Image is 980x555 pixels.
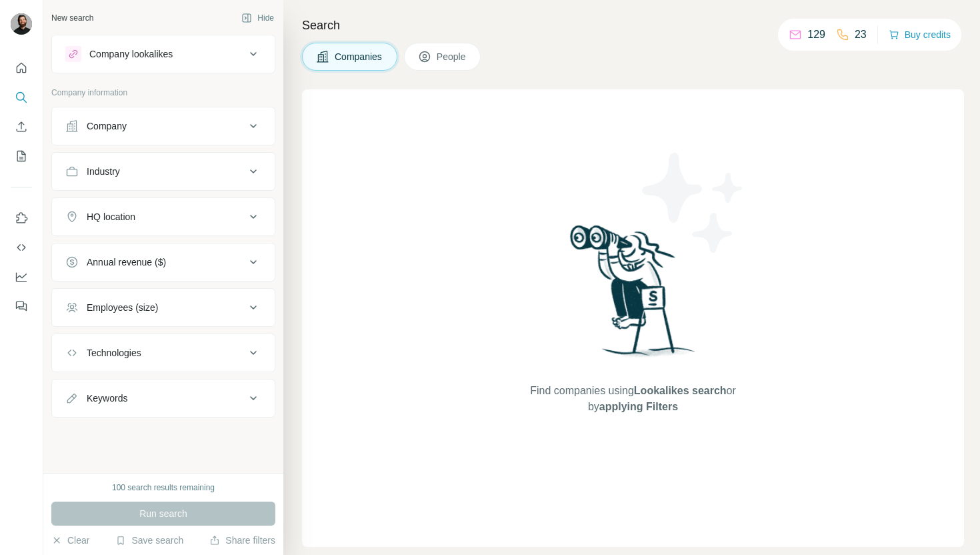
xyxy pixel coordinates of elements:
[52,155,275,187] button: Industry
[335,50,383,63] span: Companies
[11,265,32,289] button: Dashboard
[52,201,275,233] button: HQ location
[11,206,32,230] button: Use Surfe on LinkedIn
[526,383,739,415] span: Find companies using or by
[87,346,141,360] div: Technologies
[209,534,275,547] button: Share filters
[87,165,120,178] div: Industry
[87,255,166,269] div: Annual revenue ($)
[11,294,32,318] button: Feedback
[633,143,753,263] img: Surfe Illustration - Stars
[11,13,32,35] img: Avatar
[232,8,283,28] button: Hide
[599,401,678,412] span: applying Filters
[89,47,173,61] div: Company lookalikes
[87,392,127,405] div: Keywords
[51,87,275,99] p: Company information
[87,119,127,133] div: Company
[51,534,89,547] button: Clear
[87,301,158,314] div: Employees (size)
[51,12,93,24] div: New search
[11,235,32,259] button: Use Surfe API
[11,144,32,168] button: My lists
[11,115,32,139] button: Enrich CSV
[807,27,825,43] p: 129
[437,50,467,63] span: People
[52,337,275,369] button: Technologies
[52,38,275,70] button: Company lookalikes
[889,25,951,44] button: Buy credits
[52,110,275,142] button: Company
[11,85,32,109] button: Search
[11,56,32,80] button: Quick start
[302,16,964,35] h4: Search
[564,221,703,370] img: Surfe Illustration - Woman searching with binoculars
[115,534,183,547] button: Save search
[634,385,727,396] span: Lookalikes search
[855,27,867,43] p: 23
[52,292,275,324] button: Employees (size)
[87,210,135,223] div: HQ location
[52,382,275,414] button: Keywords
[52,246,275,278] button: Annual revenue ($)
[112,482,215,494] div: 100 search results remaining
